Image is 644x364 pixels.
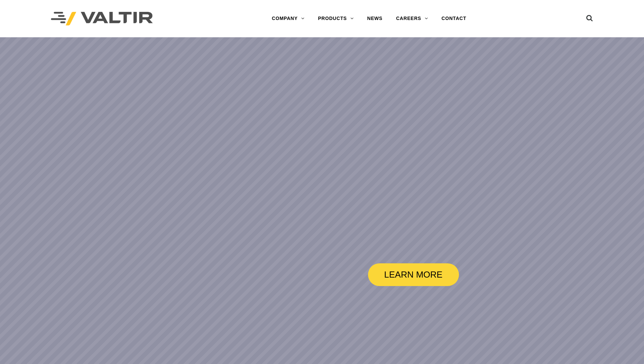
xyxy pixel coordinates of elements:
[389,12,435,25] a: CAREERS
[311,12,361,25] a: PRODUCTS
[435,12,473,25] a: CONTACT
[265,12,311,25] a: COMPANY
[51,12,153,26] img: Valtir
[361,12,389,25] a: NEWS
[368,263,459,286] a: LEARN MORE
